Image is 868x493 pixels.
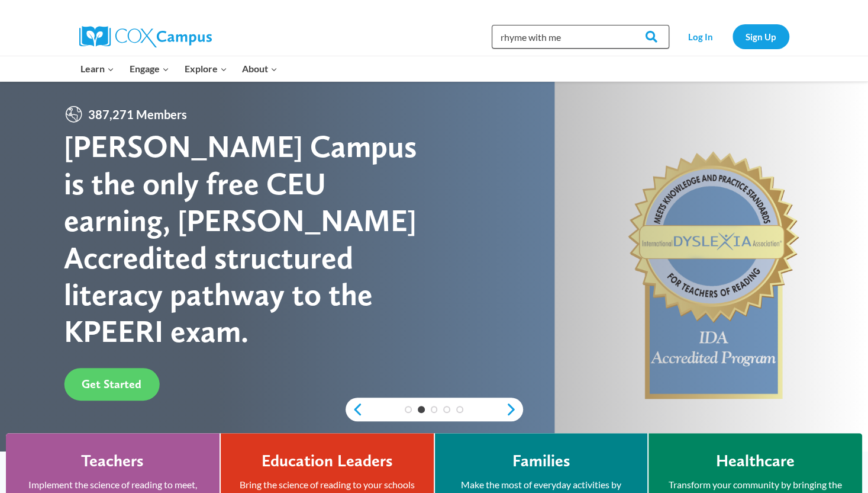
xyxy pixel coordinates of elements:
a: 3 [431,406,438,413]
nav: Secondary Navigation [675,24,789,49]
a: Get Started [64,368,159,401]
a: 2 [418,406,425,413]
button: Child menu of Learn [73,56,122,81]
button: Child menu of About [234,56,285,81]
div: content slider buttons [346,398,523,421]
a: 5 [456,406,463,413]
h4: Families [512,451,570,471]
h4: Healthcare [716,451,795,471]
div: [PERSON_NAME] Campus is the only free CEU earning, [PERSON_NAME] Accredited structured literacy p... [64,128,434,350]
h4: Teachers [81,451,144,471]
a: Sign Up [733,24,789,49]
h4: Education Leaders [262,451,393,471]
a: next [505,402,523,417]
img: Cox Campus [79,26,212,47]
a: 4 [443,406,450,413]
a: 1 [405,406,412,413]
nav: Primary Navigation [73,56,285,81]
input: Search Cox Campus [492,25,669,49]
a: previous [346,402,363,417]
span: Get Started [82,377,141,391]
span: 387,271 Members [83,105,192,124]
a: Log In [675,24,727,49]
button: Child menu of Engage [122,56,177,81]
button: Child menu of Explore [177,56,235,81]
